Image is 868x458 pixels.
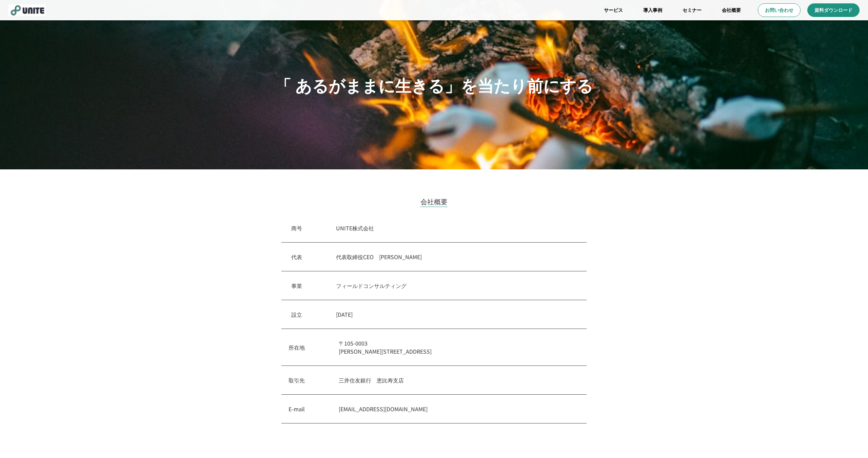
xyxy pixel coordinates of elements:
p: E-mail [289,405,305,413]
p: [DATE] [336,310,577,318]
p: 代表取締役CEO [PERSON_NAME] [336,253,577,261]
p: 〒105-0003 [PERSON_NAME][STREET_ADDRESS] [339,339,579,355]
h2: 会社概要 [420,196,448,207]
p: フィールドコンサルティング [336,282,577,290]
p: 設立 [291,310,302,318]
p: 商号 [291,224,302,232]
p: 代表 [291,253,302,261]
p: 資料ダウンロード [814,7,852,14]
p: 事業 [291,282,302,290]
p: UNITE株式会社 [336,224,577,232]
p: 「 あるがままに生きる」を当たり前にする [275,72,593,97]
a: お問い合わせ [758,3,801,17]
p: [EMAIL_ADDRESS][DOMAIN_NAME] [339,405,579,413]
p: お問い合わせ [765,7,793,14]
p: 所在地 [289,343,305,351]
a: 資料ダウンロード [807,3,860,17]
p: 取引先 [289,376,305,384]
p: 三井住友銀行 恵比寿支店 [339,376,579,384]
